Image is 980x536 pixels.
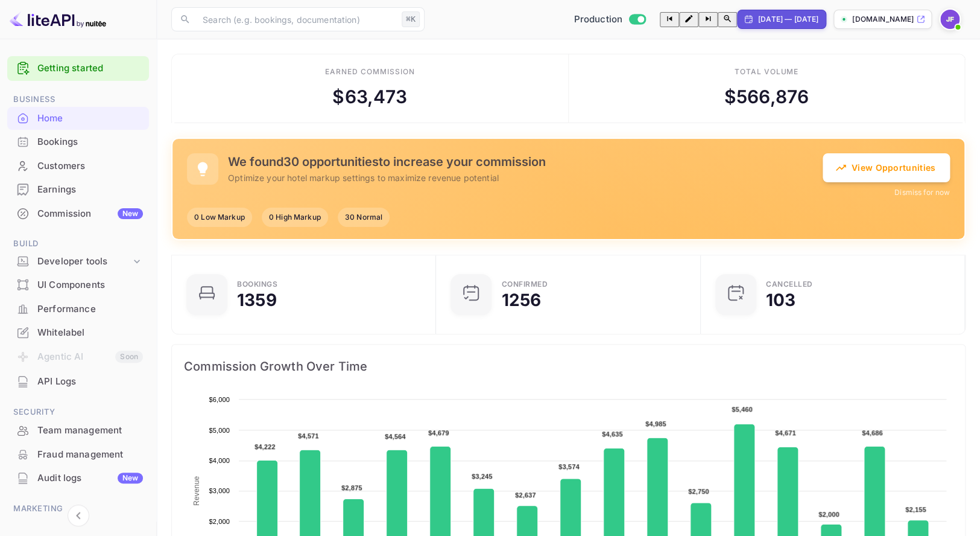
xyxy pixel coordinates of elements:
img: Jenny Frimer [940,10,959,29]
div: Switch to Sandbox mode [569,13,650,27]
div: 103 [766,292,795,308]
span: Build [7,237,149,250]
text: $4,564 [385,433,406,440]
h5: We found 30 opportunities to increase your commission [228,155,823,169]
text: $4,571 [298,432,319,439]
div: Commission [37,207,143,221]
a: Whitelabel [7,321,149,343]
div: CommissionNew [7,202,149,226]
a: API Logs [7,370,149,392]
input: Search (e.g. bookings, documentation) [195,7,397,31]
span: Commission Growth Over Time [184,357,953,376]
div: New [118,208,143,219]
text: $2,000 [818,511,839,518]
p: [DOMAIN_NAME] [852,14,914,25]
text: $3,574 [558,463,580,470]
text: $2,750 [688,488,709,495]
text: $4,985 [645,420,666,427]
div: Earnings [37,183,143,197]
text: $4,222 [254,443,276,450]
div: Bookings [37,135,143,149]
text: $5,460 [732,406,753,413]
div: $ 63,473 [332,83,407,110]
a: UI Components [7,273,149,296]
text: $4,686 [862,429,883,436]
text: Revenue [192,476,201,505]
div: 1256 [501,292,541,308]
a: Bookings [7,130,149,153]
div: UI Components [37,278,143,292]
text: $4,679 [428,429,449,436]
a: Fraud management [7,443,149,465]
text: $2,155 [905,506,926,513]
div: Getting started [7,56,149,81]
button: View Opportunities [823,153,950,182]
text: $6,000 [209,396,230,403]
a: Getting started [37,62,143,75]
text: $4,671 [775,429,796,436]
div: Performance [37,302,143,316]
text: $4,635 [602,430,623,438]
div: ⌘K [402,11,420,27]
div: Total volume [734,66,798,77]
span: Production [574,13,622,27]
a: Team management [7,419,149,441]
button: Go to next time period [698,12,718,27]
div: Home [37,112,143,126]
button: Collapse navigation [68,505,89,526]
text: $3,000 [209,487,230,494]
div: Performance [7,298,149,321]
span: 0 Low Markup [187,212,252,223]
div: Customers [37,159,143,173]
div: Developer tools [7,251,149,272]
span: Security [7,406,149,419]
div: CANCELLED [766,281,813,288]
div: Whitelabel [7,321,149,345]
div: Promo codes [37,520,143,534]
div: Team management [7,419,149,442]
text: $5,000 [209,427,230,434]
img: LiteAPI logo [10,10,106,29]
button: Go to previous time period [660,12,679,27]
a: Performance [7,298,149,320]
div: UI Components [7,273,149,297]
div: Confirmed [501,281,548,288]
div: Earned commission [325,66,414,77]
p: Optimize your hotel markup settings to maximize revenue potential [228,171,823,184]
div: Audit logs [37,471,143,485]
text: $2,875 [341,484,362,491]
div: Whitelabel [37,326,143,340]
div: New [118,473,143,483]
a: CommissionNew [7,202,149,225]
span: Marketing [7,502,149,515]
a: Customers [7,155,149,177]
text: $2,637 [515,491,536,499]
text: $2,000 [209,518,230,525]
a: Earnings [7,178,149,200]
text: $4,000 [209,457,230,464]
div: Home [7,107,149,130]
div: Fraud management [7,443,149,467]
div: Team management [37,424,143,438]
span: 30 Normal [338,212,390,223]
div: 1359 [237,292,277,308]
div: API Logs [7,370,149,394]
div: Fraud management [37,448,143,462]
div: $ 566,876 [724,83,809,110]
span: 0 High Markup [262,212,328,223]
div: Earnings [7,178,149,202]
button: Dismiss for now [894,187,950,198]
div: Customers [7,155,149,178]
a: Home [7,107,149,129]
div: Bookings [237,281,277,288]
a: Audit logsNew [7,467,149,489]
text: $3,245 [472,473,493,480]
span: Business [7,93,149,106]
div: API Logs [37,375,143,389]
div: Developer tools [37,255,131,269]
div: Audit logsNew [7,467,149,490]
button: Edit date range [679,12,698,27]
button: Zoom out time range [718,12,737,27]
div: [DATE] — [DATE] [758,14,818,25]
div: Bookings [7,130,149,154]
